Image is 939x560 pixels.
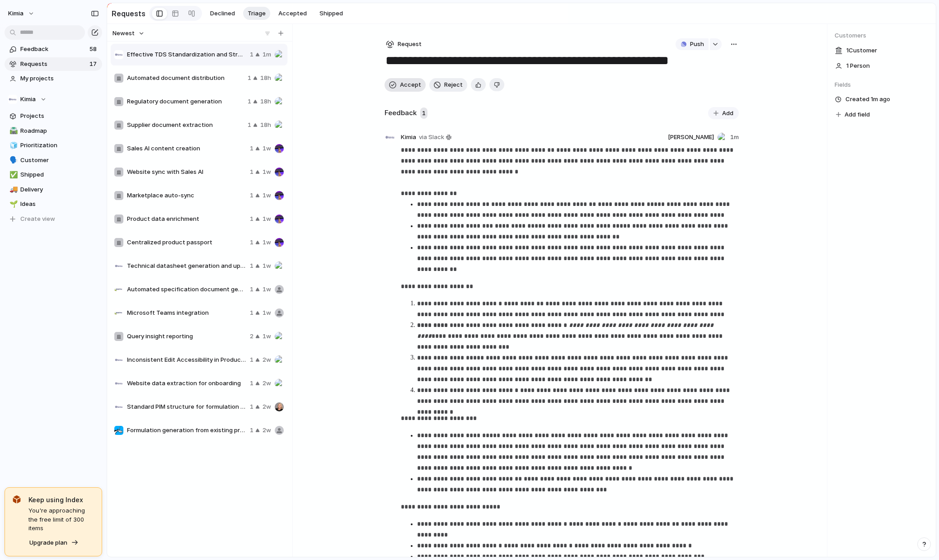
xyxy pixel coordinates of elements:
[20,141,99,150] span: Prioritization
[8,156,17,165] button: 🗣️
[398,40,422,49] span: Request
[263,144,271,153] span: 1w
[263,285,271,294] span: 1w
[5,183,102,196] div: 🚚Delivery
[8,185,17,194] button: 🚚
[5,42,102,56] a: Feedback58
[260,97,271,106] span: 18h
[385,78,426,92] button: Accept
[127,121,244,130] span: Supplier document extraction
[127,379,246,388] span: Website data extraction for onboarding
[263,426,271,435] span: 2w
[5,124,102,138] a: 🛣️Roadmap
[250,402,254,411] span: 1
[28,506,94,533] span: You're approaching the free limit of 300 items
[444,80,463,89] span: Reject
[5,57,102,71] a: Requests17
[4,6,39,21] button: Kimia
[89,60,99,69] span: 17
[112,8,146,19] h2: Requests
[676,38,709,50] button: Push
[263,50,271,59] span: 1m
[20,156,99,165] span: Customer
[429,78,467,92] button: Reject
[127,238,246,247] span: Centralized product passport
[28,495,94,504] span: Keep using Index
[29,538,67,547] span: Upgrade plan
[846,46,877,55] span: 1 Customer
[319,9,343,18] span: Shipped
[690,40,704,49] span: Push
[263,379,271,388] span: 2w
[385,108,417,118] h2: Feedback
[89,45,99,54] span: 58
[127,74,244,83] span: Automated document distribution
[20,74,99,83] span: My projects
[263,332,271,341] span: 1w
[8,9,23,18] span: Kimia
[20,215,55,224] span: Create view
[835,80,929,89] span: Fields
[263,308,271,317] span: 1w
[401,133,416,142] span: Kimia
[248,97,251,106] span: 1
[260,121,271,130] span: 18h
[5,154,102,167] div: 🗣️Customer
[8,141,17,150] button: 🧊
[708,107,739,120] button: Add
[9,184,16,195] div: 🚚
[20,95,36,104] span: Kimia
[250,285,254,294] span: 1
[263,355,271,364] span: 2w
[127,261,246,271] span: Technical datasheet generation and updating
[8,126,17,135] button: 🛣️
[5,139,102,152] a: 🧊Prioritization
[668,133,714,142] span: [PERSON_NAME]
[20,112,99,121] span: Projects
[127,215,246,224] span: Product data enrichment
[278,9,307,18] span: Accepted
[8,170,17,179] button: ✅
[263,215,271,224] span: 1w
[250,332,254,341] span: 2
[9,170,16,180] div: ✅
[20,170,99,179] span: Shipped
[248,121,251,130] span: 1
[127,97,244,106] span: Regulatory document generation
[5,197,102,211] div: 🌱Ideas
[274,7,311,20] button: Accepted
[730,133,739,142] span: 1m
[9,126,16,136] div: 🛣️
[835,31,929,40] span: Customers
[243,7,270,20] button: Triage
[8,200,17,209] button: 🌱
[250,261,254,271] span: 1
[250,355,254,364] span: 1
[127,50,246,59] span: Effective TDS Standardization and Strategic Opportunities
[250,215,254,224] span: 1
[845,110,870,119] span: Add field
[9,199,16,210] div: 🌱
[835,109,871,121] button: Add field
[260,74,271,83] span: 18h
[5,168,102,182] a: ✅Shipped
[5,212,102,226] button: Create view
[263,261,271,271] span: 1w
[5,72,102,85] a: My projects
[9,155,16,165] div: 🗣️
[5,93,102,106] button: Kimia
[417,132,453,143] a: via Slack
[127,168,246,177] span: Website sync with Sales AI
[27,537,81,549] button: Upgrade plan
[250,238,254,247] span: 1
[5,109,102,123] a: Projects
[846,61,870,70] span: 1 Person
[20,45,87,54] span: Feedback
[248,74,251,83] span: 1
[250,144,254,153] span: 1
[127,355,246,364] span: Inconsistent Edit Accessibility in Product Library
[113,29,135,38] span: Newest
